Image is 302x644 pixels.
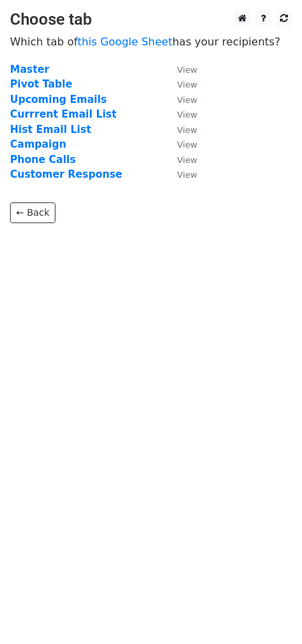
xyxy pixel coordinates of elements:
[10,108,116,120] a: Currrent Email List
[10,154,75,166] a: Phone Calls
[177,79,197,90] small: View
[10,10,292,29] h3: Choose tab
[177,125,197,135] small: View
[164,138,197,150] a: View
[10,94,107,106] a: Upcoming Emails
[10,63,49,75] a: Master
[164,124,197,136] a: View
[10,138,66,150] a: Campaign
[78,35,172,48] a: this Google Sheet
[10,35,292,49] p: Which tab of has your recipients?
[10,202,55,223] a: ← Back
[164,168,197,180] a: View
[10,124,91,136] a: Hist Email List
[177,155,197,165] small: View
[10,168,122,180] a: Customer Response
[164,94,197,106] a: View
[177,140,197,150] small: View
[10,78,72,90] a: Pivot Table
[164,78,197,90] a: View
[177,95,197,105] small: View
[164,154,197,166] a: View
[164,63,197,75] a: View
[177,110,197,120] small: View
[177,170,197,180] small: View
[164,108,197,120] a: View
[177,65,197,75] small: View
